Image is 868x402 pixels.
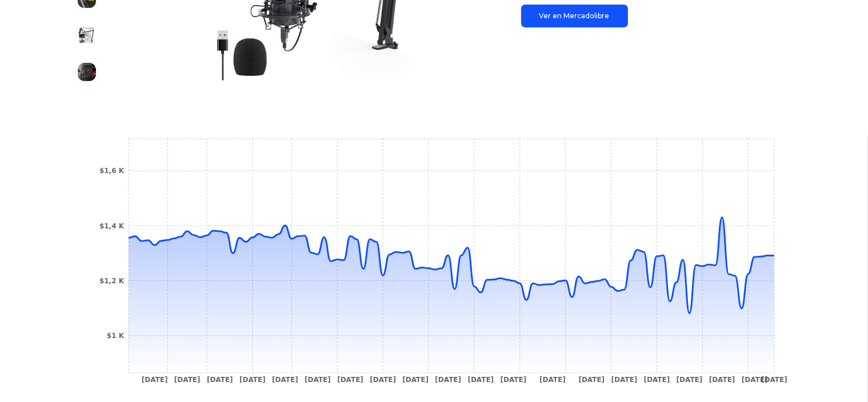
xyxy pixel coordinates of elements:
tspan: [DATE] [402,376,429,384]
a: Ver en Mercadolibre [521,5,628,27]
tspan: [DATE] [539,376,566,384]
tspan: [DATE] [761,376,787,384]
tspan: [DATE] [709,376,735,384]
tspan: [DATE] [141,376,167,384]
tspan: [DATE] [206,376,233,384]
tspan: [DATE] [741,376,767,384]
tspan: [DATE] [611,376,637,384]
tspan: $1 K [106,332,124,340]
tspan: [DATE] [239,376,266,384]
tspan: [DATE] [467,376,494,384]
tspan: [DATE] [578,376,605,384]
tspan: $1,2 K [99,277,124,285]
tspan: [DATE] [435,376,461,384]
tspan: [DATE] [305,376,331,384]
tspan: [DATE] [337,376,363,384]
tspan: $1,6 K [99,167,124,175]
tspan: [DATE] [676,376,702,384]
img: Micrófono Condensador Usb Maono Pm421 Pc Gamer Streaming Color Negro [78,63,96,81]
tspan: [DATE] [370,376,396,384]
tspan: [DATE] [500,376,526,384]
tspan: [DATE] [643,376,670,384]
tspan: [DATE] [174,376,200,384]
tspan: [DATE] [272,376,298,384]
img: Micrófono Condensador Usb Maono Pm421 Pc Gamer Streaming Color Negro [78,26,96,45]
tspan: $1,4 K [99,222,124,230]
